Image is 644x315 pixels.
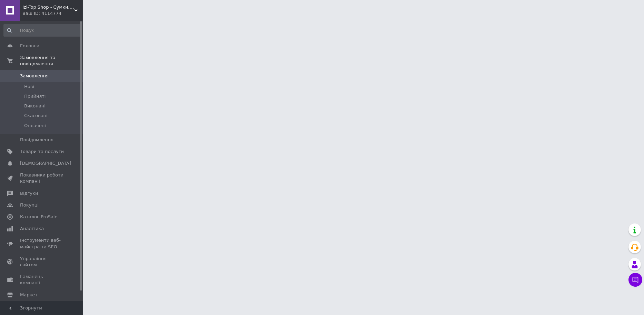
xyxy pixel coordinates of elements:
[20,190,38,197] span: Відгуки
[24,93,46,99] span: Прийняті
[20,137,53,143] span: Повідомлення
[20,43,39,49] span: Головна
[20,237,64,250] span: Інструменти веб-майстра та SEO
[24,123,46,129] span: Оплачені
[24,103,46,109] span: Виконані
[20,274,64,286] span: Гаманець компанії
[20,160,71,166] span: [DEMOGRAPHIC_DATA]
[628,273,642,287] button: Чат з покупцем
[22,10,83,17] div: Ваш ID: 4114774
[20,256,64,268] span: Управління сайтом
[20,202,39,208] span: Покупці
[20,149,64,155] span: Товари та послуги
[20,292,38,298] span: Маркет
[3,24,81,37] input: Пошук
[20,226,44,232] span: Аналітика
[20,172,64,184] span: Показники роботи компанії
[20,73,49,79] span: Замовлення
[20,214,57,220] span: Каталог ProSale
[24,84,34,90] span: Нові
[24,113,48,119] span: Скасовані
[22,4,74,10] span: Izi-Top Shop - Сумки, рюкзаки, бананки, клатчі, портфелі, слінги, гаманці
[20,55,83,67] span: Замовлення та повідомлення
